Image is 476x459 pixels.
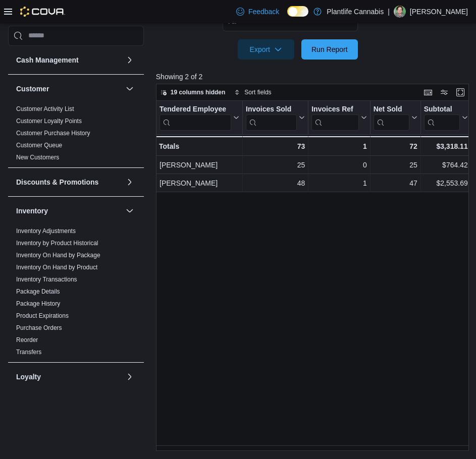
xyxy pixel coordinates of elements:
[16,227,76,234] a: Inventory Adjustments
[16,54,122,65] button: Cash Management
[16,105,74,112] a: Customer Activity List
[16,251,100,259] span: Inventory On Hand by Package
[16,205,122,215] button: Inventory
[160,104,231,130] div: Tendered Employee
[16,348,41,356] span: Transfers
[388,6,390,18] p: |
[232,2,283,22] a: Feedback
[8,224,144,362] div: Inventory
[16,324,62,331] a: Purchase Orders
[16,348,41,355] a: Transfers
[160,104,231,114] div: Tendered Employee
[16,153,59,160] a: New Customers
[424,104,459,114] div: Subtotal
[374,177,417,189] div: 47
[244,39,288,60] span: Export
[20,7,65,17] img: Cova
[16,83,49,93] h3: Customer
[124,204,136,216] button: Inventory
[159,140,239,152] div: Totals
[422,86,434,98] button: Keyboard shortcuts
[244,88,271,96] span: Sort fields
[246,140,305,152] div: 73
[327,6,384,18] p: Plantlife Cannabis
[246,177,305,189] div: 48
[16,336,38,343] a: Reorder
[246,104,297,130] div: Invoices Sold
[16,129,90,136] a: Customer Purchase History
[454,86,466,98] button: Enter fullscreen
[16,300,60,307] a: Package History
[16,177,122,187] button: Discounts & Promotions
[16,371,122,381] button: Loyalty
[248,7,279,17] span: Feedback
[171,88,226,96] span: 19 columns hidden
[16,275,77,282] a: Inventory Transactions
[16,117,82,125] span: Customer Loyalty Points
[373,104,409,114] div: Net Sold
[311,44,348,54] span: Run Report
[16,83,122,93] button: Customer
[374,159,417,171] div: 25
[16,288,60,295] a: Package Details
[438,86,450,98] button: Display options
[16,117,82,124] a: Customer Loyalty Points
[246,104,305,130] button: Invoices Sold
[16,263,97,270] a: Inventory On Hand by Product
[311,177,366,189] div: 1
[16,239,98,246] a: Inventory by Product Historical
[124,176,136,188] button: Discounts & Promotions
[16,226,76,235] span: Inventory Adjustments
[238,39,294,60] button: Export
[124,53,136,66] button: Cash Management
[311,159,366,171] div: 0
[287,6,308,17] input: Dark Mode
[424,140,467,152] div: $3,318.11
[16,54,79,65] h3: Cash Management
[424,177,468,189] div: $2,553.69
[424,104,467,130] button: Subtotal
[156,72,472,82] p: Showing 2 of 2
[394,6,406,18] div: Rian Lamontagne
[16,263,97,271] span: Inventory On Hand by Product
[246,159,305,171] div: 25
[8,102,144,167] div: Customer
[160,104,239,130] button: Tendered Employee
[160,159,239,171] div: [PERSON_NAME]
[16,104,74,112] span: Customer Activity List
[230,86,275,98] button: Sort fields
[16,311,69,319] span: Product Expirations
[301,39,358,60] button: Run Report
[424,159,468,171] div: $764.42
[16,299,60,307] span: Package History
[16,141,62,148] a: Customer Queue
[410,6,468,18] p: [PERSON_NAME]
[16,287,60,295] span: Package Details
[16,251,100,258] a: Inventory On Hand by Package
[373,140,417,152] div: 72
[373,104,409,130] div: Net Sold
[124,370,136,382] button: Loyalty
[16,239,98,247] span: Inventory by Product Historical
[373,104,417,130] button: Net Sold
[246,104,297,114] div: Invoices Sold
[16,371,41,381] h3: Loyalty
[16,312,69,319] a: Product Expirations
[16,177,98,187] h3: Discounts & Promotions
[311,140,366,152] div: 1
[16,153,59,161] span: New Customers
[311,104,358,130] div: Invoices Ref
[160,177,239,189] div: [PERSON_NAME]
[16,205,48,215] h3: Inventory
[124,82,136,94] button: Customer
[311,104,358,114] div: Invoices Ref
[424,104,459,130] div: Subtotal
[156,86,230,98] button: 19 columns hidden
[311,104,366,130] button: Invoices Ref
[16,323,62,331] span: Purchase Orders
